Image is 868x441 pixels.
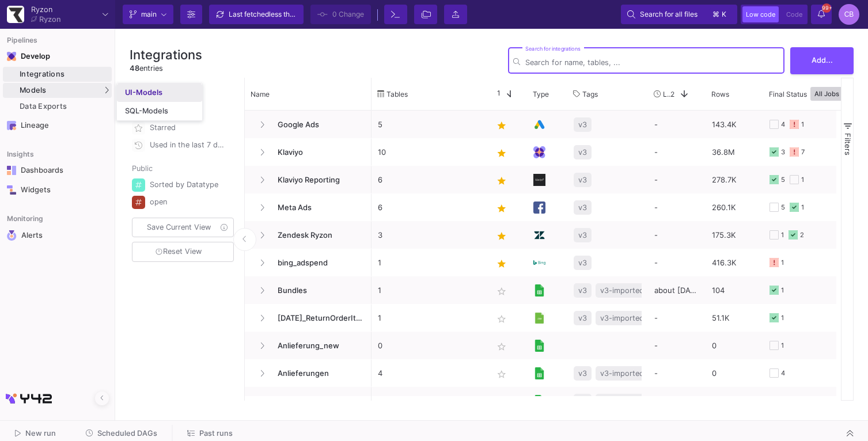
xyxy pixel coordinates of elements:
div: - [648,359,706,387]
button: Search for all files⌘k [621,5,737,24]
img: Navigation icon [7,121,16,130]
span: New run [25,429,56,438]
button: Sorted by Datatype [130,176,236,193]
div: 1 [801,194,804,221]
span: v3-imported [600,305,644,332]
div: 1 [781,222,784,249]
div: 175.3K [706,221,763,249]
div: 1 [781,387,784,415]
div: Final Status [769,81,862,107]
button: Used in the last 7 days [130,136,236,154]
div: 1 [781,305,784,332]
span: Last Used [663,90,670,98]
a: Navigation iconLineage [3,116,112,135]
img: [Legacy] CSV [533,312,545,324]
div: Alerts [21,230,96,241]
div: Lineage [21,121,96,130]
span: v3 [578,111,587,138]
button: Low code [742,6,779,22]
span: 1 [492,89,501,99]
span: Scheduled DAGs [97,429,157,438]
div: Widgets [21,185,96,195]
a: Integrations [3,67,112,82]
span: Type [533,90,549,98]
img: Navigation icon [7,230,17,241]
button: Save Current View [132,218,234,237]
span: Low code [746,10,775,18]
span: v3 [578,194,587,221]
span: Tables [386,90,408,98]
button: ⌘k [709,7,731,21]
a: SQL-Models [117,102,202,120]
div: - [648,111,706,138]
button: main [123,5,173,24]
div: Develop [21,52,38,61]
span: ⌘ [712,7,719,21]
span: Search for all files [640,6,698,23]
button: Code [783,6,806,22]
p: 1 [378,277,480,304]
div: - [648,387,706,415]
span: v3 [578,139,587,166]
a: Data Exports [3,99,112,114]
span: v3 [578,249,587,276]
p: 10 [378,139,480,166]
img: [Legacy] Google Sheets [533,395,545,407]
div: 3 [781,139,785,166]
p: 1 [378,387,480,415]
div: 0 [706,332,763,359]
div: Dashboards [21,166,96,175]
span: bing_adspend [271,249,365,276]
input: Search for name, tables, ... [525,58,779,67]
span: Add... [812,56,833,64]
img: Zendesk [533,229,545,241]
span: Reset View [156,247,202,256]
span: Anlieferungen [271,360,365,387]
div: 143.4K [706,111,763,138]
div: - [648,221,706,249]
div: UI-Models [125,88,162,97]
div: Integrations [20,70,109,79]
div: CB [839,4,859,25]
mat-expansion-panel-header: Navigation iconDevelop [3,47,112,66]
button: All Jobs [810,87,843,101]
div: - [648,166,706,193]
div: 104 [706,276,763,304]
span: Klaviyo [271,139,365,166]
div: Last fetched [229,6,298,23]
div: Used in the last 7 days [150,136,227,154]
span: 99+ [822,3,831,13]
div: Ryzon [39,16,61,23]
div: 4 [781,360,785,387]
span: v3 [578,166,587,193]
button: Reset View [132,242,234,262]
mat-icon: star_border [495,395,509,409]
div: open [150,193,227,211]
div: 1 [781,332,784,359]
a: Navigation iconWidgets [3,181,112,199]
div: 260.1K [706,193,763,221]
div: 278.7K [706,166,763,193]
mat-icon: star [495,202,509,215]
span: v3-imported [600,360,644,387]
h3: Integrations [130,47,202,62]
span: Meta Ads [271,194,365,221]
mat-icon: star [495,119,509,132]
button: 99+ [811,5,832,24]
p: 1 [378,249,480,276]
div: Views [130,78,238,101]
div: 1 [781,249,784,276]
button: Add... [790,47,854,74]
div: Sorted by Datatype [150,176,227,193]
img: Google Ads [533,119,545,131]
p: 6 [378,194,480,221]
span: Past runs [199,429,233,438]
span: [DATE]_ReturnOrderItems_ALL [271,305,365,332]
mat-icon: star [495,257,509,271]
p: 5 [378,111,480,138]
a: Navigation iconDashboards [3,161,112,180]
img: [Legacy] Google Sheets [533,367,545,379]
span: Zendesk Ryzon [271,222,365,249]
div: Ryzon [31,6,61,13]
a: UI-Models [117,83,202,102]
